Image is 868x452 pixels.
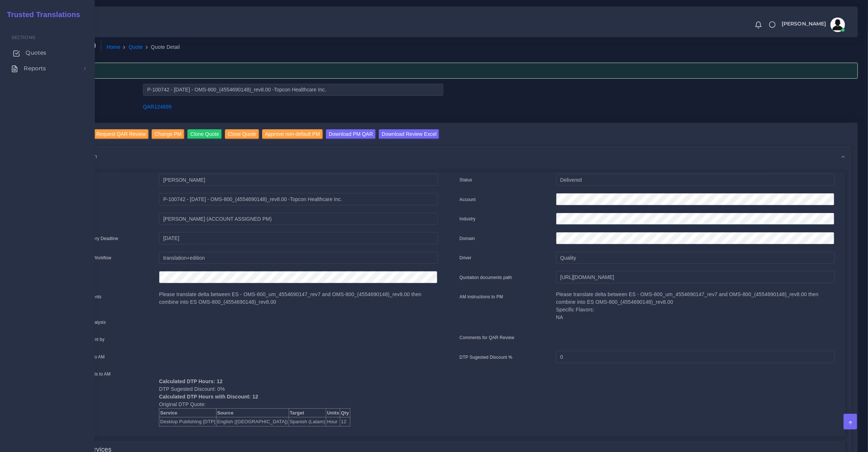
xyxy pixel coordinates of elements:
[460,216,476,222] label: Industry
[216,417,289,427] td: English ([GEOGRAPHIC_DATA])
[159,378,222,384] b: Calculated DTP Hours: 12
[5,61,89,76] a: Reports
[289,417,326,427] td: Spanish (Latam)
[24,64,46,72] span: Reports
[778,17,848,32] a: [PERSON_NAME]avatar
[159,213,437,225] input: pm
[5,45,89,60] a: Quotes
[262,129,323,139] input: Approve non-default PM
[225,129,259,139] input: Close Quote
[340,417,350,427] td: 12
[152,129,184,139] input: Change PM
[379,129,439,139] input: Download Review Excel
[39,63,858,79] div: Quote Delivered
[326,417,340,427] td: Hour
[460,177,472,183] label: Status
[460,235,475,242] label: Domain
[159,291,437,306] p: Please translate delta between ES - OMS-800_um_4554690147_rev7 and OMS-800_(4554690148)_rev8.00 t...
[782,21,826,26] span: [PERSON_NAME]
[159,408,216,417] th: Service
[11,34,95,41] span: Sections
[460,196,476,203] label: Account
[289,408,326,417] th: Target
[326,408,340,417] th: Units
[26,49,46,57] span: Quotes
[93,129,149,139] input: Request QAR Review
[143,104,171,110] a: QAR124699
[143,43,180,51] li: Quote Detail
[129,43,143,51] a: Quote
[460,334,514,341] label: Comments for QAR Review
[460,294,503,300] label: AM instructions to PM
[159,417,216,427] td: Desktop Publishing [DTP]
[460,255,472,261] label: Driver
[2,10,80,19] h2: Trusted Translations
[187,129,222,139] input: Clone Quote
[830,17,845,32] img: avatar
[556,291,834,321] p: Please translate delta between ES - OMS-800_um_4554690147_rev7 and OMS-800_(4554690148)_rev8.00 t...
[106,43,120,51] a: Home
[326,129,376,139] input: Download PM QAR
[2,9,80,21] a: Trusted Translations
[47,147,851,165] div: Quote information
[340,408,350,417] th: Qty
[216,408,289,417] th: Source
[460,354,513,361] label: DTP Sugested Discount %
[153,370,443,427] div: DTP Sugested Discount: 0% Original DTP Quote:
[159,394,258,400] b: Calculated DTP Hours with Discount: 12
[460,274,512,281] label: Quotation documents path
